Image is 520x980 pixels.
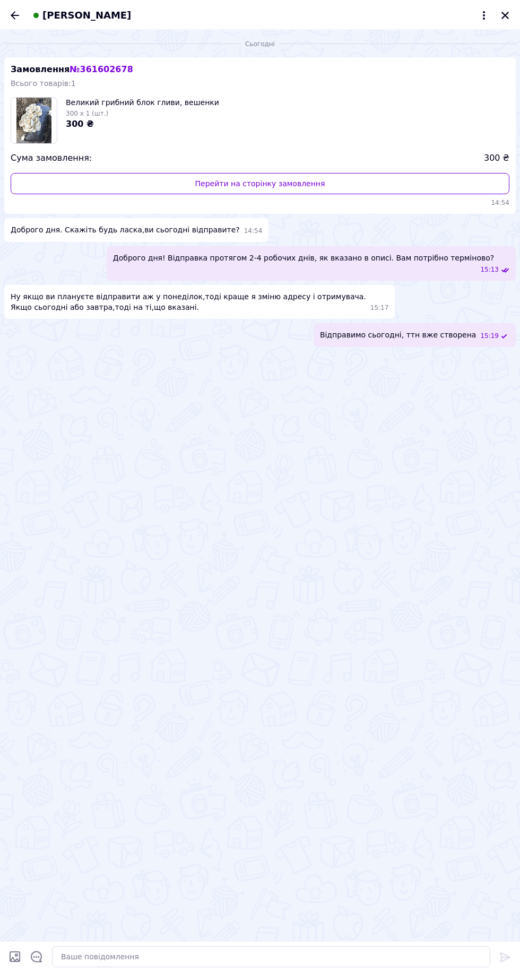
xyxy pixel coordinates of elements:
span: Ну якщо ви плануєте відправити аж у понеділок,тоді краще я зміню адресу і отримувача. Якщо сьогод... [11,291,366,313]
strong: Інструкція по вирощуванню - тисни на посилання [29,103,288,111]
span: Доброго дня. Скажіть будь ласка,ви сьогодні відправите? [11,224,240,236]
span: 300 ₴ [66,119,94,129]
span: Сьогодні [241,40,279,49]
a: ТУТ [127,103,140,111]
span: Грибний блок вже за 4-6 тижнів почне давати врожай. [66,47,252,56]
span: [PERSON_NAME] [42,8,131,22]
button: Назад [8,9,21,22]
div: 12.09.2025 [4,38,516,49]
img: 6801066239_w160_h160_velikij-gribnij-blok.jpg [16,98,51,143]
span: Відправка протягом 2-4 робочих днів [95,116,222,124]
span: 15:17 12.09.2025 [370,303,389,313]
span: Ви отримаєте свіжий, якісний продукт. [93,49,224,57]
span: 300 ₴ [484,152,509,164]
span: Замовлення [11,64,133,74]
button: [PERSON_NAME] [30,8,490,22]
span: 14:54 12.09.2025 [244,227,263,236]
span: Сума замовлення: [11,152,92,164]
span: Всього товарів: 1 [11,79,76,88]
span: Зверніть увагу, що витрати на доставку будуть вищими, ніж на малогабаритні посилки. [25,67,292,88]
button: Закрити [499,9,512,22]
a: Перейти на сторінку замовлення [11,173,509,194]
button: Відкрити шаблони відповідей [30,950,44,964]
span: Доброго дня! Відправка протягом 2-4 робочих днів, як вказано в описі. Вам потрібно терміново? [113,253,494,263]
span: Грибний блок вже за 4-6 тижнів почне давати врожай. [66,97,252,106]
a: [URL][DOMAIN_NAME] [213,103,288,111]
span: 14:54 12.09.2025 [11,198,509,207]
span: 15:19 12.09.2025 [480,332,499,341]
span: Великий грибний блок гливи, вешенки [66,97,219,108]
span: Відправимо сьогодні, ттн вже створена [320,329,476,341]
span: 15:13 12.09.2025 [480,265,499,274]
span: Зверніть увагу, що витрати на доставку будуть вищими, ніж на малогабаритні посилки. [25,18,292,38]
span: Доставка [GEOGRAPHIC_DATA], Укрпоштою. Самовивіз при зустрічі від 5 шт, Дніпро, лівий берег. [12,19,306,39]
span: № 361602678 [70,64,133,74]
p: Відправка протягом 2-4 робочих днів [11,65,307,87]
span: 300 x 1 (шт.) [66,110,108,117]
